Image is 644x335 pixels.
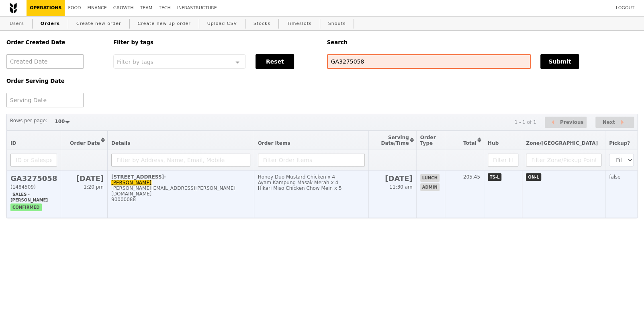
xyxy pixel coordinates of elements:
[84,184,104,190] span: 1:20 pm
[602,117,615,127] span: Next
[117,58,153,65] span: Filter by tags
[488,140,499,146] span: Hub
[526,140,598,146] span: Zone/[GEOGRAPHIC_DATA]
[6,39,104,45] h5: Order Created Date
[111,140,130,146] span: Details
[545,117,587,128] button: Previous
[389,184,412,190] span: 11:30 am
[609,140,630,146] span: Pickup?
[111,197,250,202] div: 90000088
[258,185,365,191] div: Hikari Miso Chicken Chow Mein x 5
[10,174,57,183] h2: GA3275058
[609,174,621,180] span: false
[526,173,541,181] span: ON-L
[10,140,16,146] span: ID
[111,154,250,166] input: Filter by Address, Name, Email, Mobile
[65,174,104,183] h2: [DATE]
[10,3,17,13] img: Grain logo
[6,93,84,107] input: Serving Date
[111,185,250,197] div: [PERSON_NAME][EMAIL_ADDRESS][PERSON_NAME][DOMAIN_NAME]
[258,174,365,180] div: Honey Duo Mustard Chicken x 4
[540,54,579,69] button: Submit
[560,117,584,127] span: Previous
[420,183,440,191] span: admin
[372,174,412,183] h2: [DATE]
[420,174,440,182] span: lunch
[10,191,50,204] span: Sales - [PERSON_NAME]
[10,184,57,190] div: (1484509)
[111,174,250,180] div: [STREET_ADDRESS]-
[488,173,502,181] span: TS-L
[488,154,518,166] input: Filter Hub
[6,54,84,69] input: Created Date
[204,16,240,31] a: Upload CSV
[325,16,349,31] a: Shouts
[284,16,315,31] a: Timeslots
[111,180,151,185] a: [PERSON_NAME]
[6,78,104,84] h5: Order Serving Date
[526,154,601,166] input: Filter Zone/Pickup Point
[327,54,531,69] input: Search any field
[256,54,294,69] button: Reset
[327,39,638,45] h5: Search
[258,180,365,185] div: Ayam Kampung Masak Merah x 4
[258,154,365,166] input: Filter Order Items
[595,117,634,128] button: Next
[6,16,27,31] a: Users
[258,140,290,146] span: Order Items
[113,39,317,45] h5: Filter by tags
[463,174,480,180] span: 205.45
[10,117,47,125] label: Rows per page:
[10,154,57,166] input: ID or Salesperson name
[250,16,274,31] a: Stocks
[135,16,194,31] a: Create new 3p order
[514,119,536,125] div: 1 - 1 of 1
[73,16,125,31] a: Create new order
[420,135,436,146] span: Order Type
[10,203,42,211] span: confirmed
[37,16,63,31] a: Orders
